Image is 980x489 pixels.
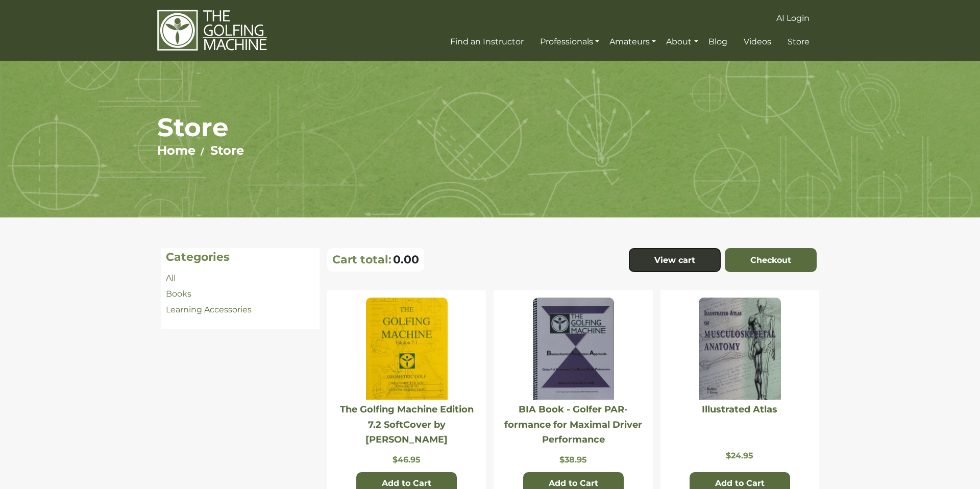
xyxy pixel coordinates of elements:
[706,33,730,51] a: Blog
[664,33,700,51] a: About
[448,33,526,51] a: Find an Instructor
[332,455,481,464] p: $46.95
[725,248,817,273] a: Checkout
[166,251,314,264] h4: Categories
[774,9,812,28] a: AI Login
[776,13,810,23] span: AI Login
[785,33,812,51] a: Store
[744,37,771,46] span: Videos
[332,253,391,266] p: Cart total:
[607,33,658,51] a: Amateurs
[157,9,267,52] img: The Golfing Machine
[699,298,780,400] img: Illustrated Atlas
[166,273,176,283] a: All
[340,404,474,445] a: The Golfing Machine Edition 7.2 SoftCover by [PERSON_NAME]
[157,143,195,158] a: Home
[629,248,721,273] a: View cart
[366,298,448,400] img: The Golfing Machine Edition 7.2 SoftCover by Homer Kelley
[499,455,647,464] p: $38.95
[450,37,524,46] span: Find an Instructor
[708,37,727,46] span: Blog
[157,112,823,143] h1: Store
[666,451,814,460] p: $24.95
[504,404,642,445] a: BIA Book - Golfer PAR-formance for Maximal Driver Performance
[537,33,602,51] a: Professionals
[393,253,419,266] span: 0.00
[210,143,244,158] a: Store
[702,404,777,415] a: Illustrated Atlas
[788,37,810,46] span: Store
[166,289,191,299] a: Books
[533,298,614,400] img: BIA Book - Golfer PAR-formance for Maximal Driver Performance
[166,305,252,314] a: Learning Accessories
[741,33,774,51] a: Videos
